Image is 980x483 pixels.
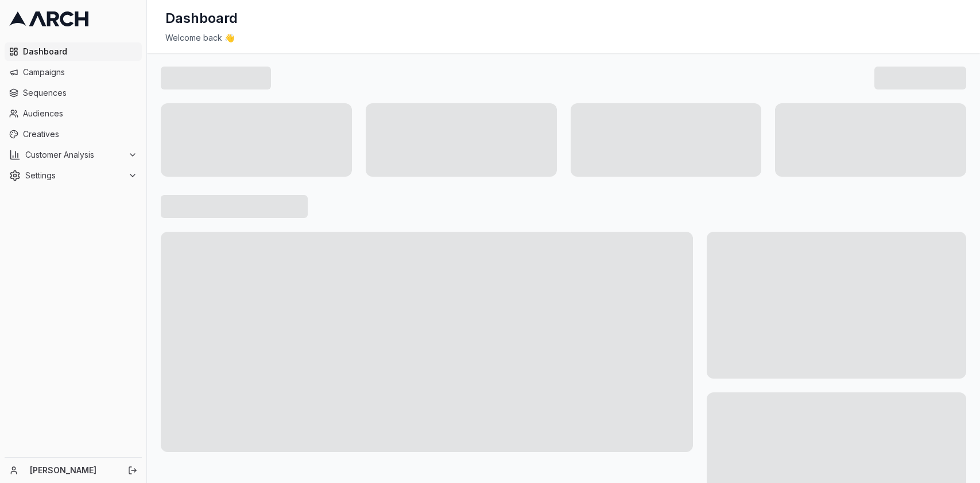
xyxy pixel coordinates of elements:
[23,67,137,78] span: Campaigns
[165,32,962,44] div: Welcome back 👋
[30,465,115,476] a: [PERSON_NAME]
[5,42,142,61] a: Dashboard
[23,108,137,119] span: Audiences
[5,104,142,123] a: Audiences
[23,87,137,99] span: Sequences
[25,170,123,181] span: Settings
[5,166,142,185] button: Settings
[5,63,142,81] a: Campaigns
[125,462,141,478] button: Log out
[5,84,142,102] a: Sequences
[23,128,137,140] span: Creatives
[5,146,142,164] button: Customer Analysis
[25,149,123,161] span: Customer Analysis
[23,46,137,57] span: Dashboard
[165,9,238,28] h1: Dashboard
[5,125,142,143] a: Creatives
